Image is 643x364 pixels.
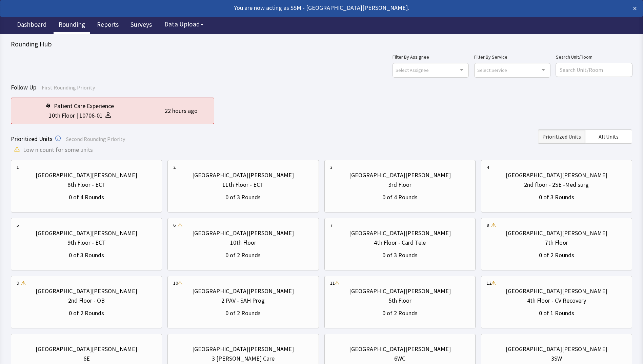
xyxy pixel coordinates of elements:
div: 3 [330,164,333,170]
div: 2nd floor - 2SE -Med surg [524,180,589,189]
div: 0 of 3 Rounds [69,249,104,260]
div: 0 of 3 Rounds [225,191,261,202]
button: × [633,3,637,14]
div: [GEOGRAPHIC_DATA][PERSON_NAME] [192,286,294,296]
div: 11 [330,280,335,286]
div: 10 [173,280,178,286]
div: 0 of 2 Rounds [225,249,261,260]
div: 6E [83,354,90,363]
div: [GEOGRAPHIC_DATA][PERSON_NAME] [349,170,451,180]
div: [GEOGRAPHIC_DATA][PERSON_NAME] [192,170,294,180]
div: [GEOGRAPHIC_DATA][PERSON_NAME] [349,228,451,238]
div: 10th Floor [49,111,75,120]
div: [GEOGRAPHIC_DATA][PERSON_NAME] [506,286,607,296]
div: 2 PAV - SAH Prog [221,296,265,305]
span: Select Assignee [396,66,429,74]
div: 4th Floor - Card Tele [374,238,426,247]
div: 3SW [551,354,562,363]
div: 5 [17,222,19,228]
div: [GEOGRAPHIC_DATA][PERSON_NAME] [192,344,294,354]
button: Prioritized Units [538,129,585,144]
div: 4th Floor - CV Recovery [527,296,586,305]
a: Surveys [125,17,157,34]
label: Search Unit/Room [556,53,632,61]
button: Data Upload [160,18,207,31]
div: 3rd Floor [388,180,411,189]
div: 2nd Floor - OB [68,296,105,305]
div: Rounding Hub [11,39,632,49]
div: 0 of 2 Rounds [69,307,104,318]
div: 8 [487,222,489,228]
div: 10th Floor [230,238,256,247]
div: 0 of 1 Rounds [539,307,574,318]
div: 0 of 2 Rounds [539,249,574,260]
div: 9 [17,280,19,286]
div: 12 [487,280,491,286]
span: All Units [599,133,619,141]
div: Patient Care Experience [54,101,114,111]
span: Low n count for some units [23,145,93,155]
div: [GEOGRAPHIC_DATA][PERSON_NAME] [506,228,607,238]
div: 3 [PERSON_NAME] Care [212,354,275,363]
a: Rounding [54,17,90,34]
label: Filter By Assignee [393,53,469,61]
div: 0 of 3 Rounds [382,249,418,260]
div: [GEOGRAPHIC_DATA][PERSON_NAME] [36,286,137,296]
div: 5th Floor [388,296,411,305]
div: [GEOGRAPHIC_DATA][PERSON_NAME] [506,170,607,180]
div: [GEOGRAPHIC_DATA][PERSON_NAME] [36,170,137,180]
label: Filter By Service [474,53,550,61]
span: Second Rounding Priority [66,136,125,142]
a: Reports [92,17,124,34]
a: Dashboard [12,17,52,34]
div: [GEOGRAPHIC_DATA][PERSON_NAME] [36,228,137,238]
input: Search Unit/Room [556,63,632,77]
div: 2 [173,164,176,170]
span: Select Service [477,66,507,74]
div: 0 of 2 Rounds [225,307,261,318]
div: 0 of 4 Rounds [382,191,418,202]
div: [GEOGRAPHIC_DATA][PERSON_NAME] [506,344,607,354]
div: You are now acting as SSM - [GEOGRAPHIC_DATA][PERSON_NAME]. [6,3,574,13]
div: 0 of 2 Rounds [382,307,418,318]
span: Prioritized Units [542,133,581,141]
div: 9th Floor - ECT [67,238,106,247]
div: 6 [173,222,176,228]
div: [GEOGRAPHIC_DATA][PERSON_NAME] [349,286,451,296]
div: 8th Floor - ECT [67,180,106,189]
div: 6WC [394,354,405,363]
button: All Units [585,129,632,144]
div: [GEOGRAPHIC_DATA][PERSON_NAME] [192,228,294,238]
span: Prioritized Units [11,135,53,143]
div: 0 of 4 Rounds [69,191,104,202]
span: First Rounding Priority [42,84,95,91]
div: [GEOGRAPHIC_DATA][PERSON_NAME] [36,344,137,354]
div: 4 [487,164,489,170]
div: [GEOGRAPHIC_DATA][PERSON_NAME] [349,344,451,354]
div: 11th Floor - ECT [222,180,264,189]
div: 0 of 3 Rounds [539,191,574,202]
div: Follow Up [11,83,632,92]
div: 7 [330,222,333,228]
div: | [75,111,79,120]
div: 7th Floor [545,238,568,247]
div: 10706-01 [79,111,103,120]
div: 22 hours ago [165,106,198,116]
div: 1 [17,164,19,170]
